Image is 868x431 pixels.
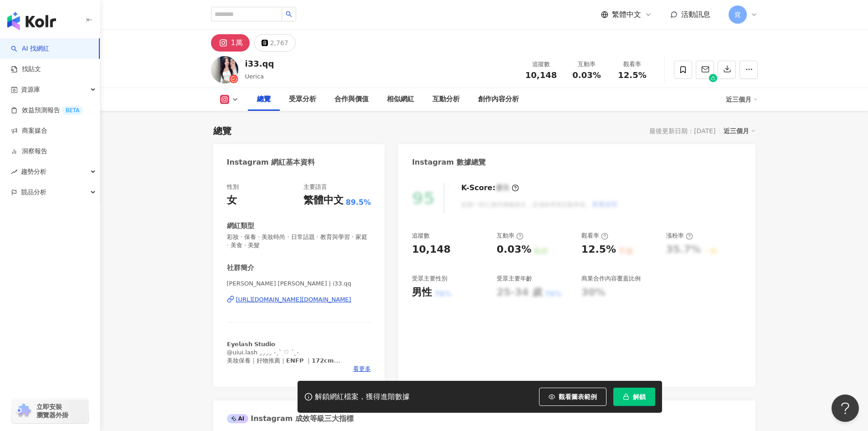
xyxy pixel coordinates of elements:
div: 性別 [227,183,239,191]
img: KOL Avatar [211,56,238,83]
div: 主要語言 [303,183,327,191]
div: 1萬 [231,36,243,49]
span: 0.03% [572,71,601,80]
div: 近三個月 [726,92,758,107]
img: chrome extension [15,404,32,418]
div: 總覽 [213,125,231,137]
div: 商業合作內容覆蓋比例 [581,275,641,283]
div: 0.03% [497,243,531,257]
div: 繁體中文 [303,193,344,208]
div: 互動率 [497,232,524,240]
div: 追蹤數 [524,60,559,69]
div: 互動率 [570,60,604,69]
span: rise [11,169,17,175]
a: [URL][DOMAIN_NAME][DOMAIN_NAME] [227,296,371,304]
button: 1萬 [211,34,250,52]
div: 10,148 [412,243,451,257]
div: 漲粉率 [666,232,693,240]
button: 觀看圖表範例 [539,388,606,406]
span: 解鎖 [633,393,646,400]
div: i33.qq [245,58,274,69]
span: 立即安裝 瀏覽器外掛 [36,403,68,419]
div: Instagram 數據總覽 [412,157,486,167]
a: chrome extension立即安裝 瀏覽器外掛 [12,399,88,423]
span: [PERSON_NAME] [PERSON_NAME] | i33.qq [227,280,371,288]
a: 效益預測報告BETA [11,106,83,115]
span: 彩妝 · 保養 · 美妝時尚 · 日常話題 · 教育與學習 · 家庭 · 美食 · 美髮 [227,233,371,249]
span: 看更多 [353,365,371,373]
img: logo [7,12,56,30]
span: 89.5% [346,197,371,208]
div: 受眾主要年齡 [497,275,532,283]
div: 解鎖網紅檔案，獲得進階數據 [315,392,410,402]
div: 受眾分析 [289,94,316,105]
div: 12.5% [581,243,616,257]
button: 解鎖 [613,388,655,406]
div: 2,767 [270,36,288,49]
a: searchAI 找網紅 [11,44,49,53]
div: Instagram 成效等級三大指標 [227,414,354,424]
a: 找貼文 [11,65,41,74]
div: 觀看率 [615,60,650,69]
div: 相似網紅 [387,94,414,105]
span: 競品分析 [21,182,46,203]
span: 觀看圖表範例 [559,393,597,400]
a: 洞察報告 [11,147,47,156]
span: Uerica [245,73,264,80]
div: 合作與價值 [334,94,369,105]
span: search [286,11,292,17]
span: 趨勢分析 [21,161,46,182]
span: 10,148 [525,70,557,80]
div: Instagram 網紅基本資料 [227,157,315,167]
div: 總覽 [257,94,271,105]
div: 近三個月 [724,125,755,137]
div: 女 [227,193,237,208]
span: 𝗘𝘆𝗲𝗹𝗮𝘀𝗵 𝗦𝘁𝘂𝗱𝗶𝗼 @uiui.lash ⸝⸝⸝⸝‎ ˗ˏˋ ♡ ´ˎ˗ 美妝保養｜好物推薦｜𝗘𝗡𝗙𝗣 ｜𝟭𝟳𝟮𝗰𝗺 💌[EMAIL_ADDRESS][DOMAIN_NAME] [227,341,340,373]
span: 資源庫 [21,79,40,100]
div: K-Score : [461,183,519,193]
div: AI [227,414,249,423]
div: 追蹤數 [412,232,430,240]
a: 商案媒合 [11,126,47,135]
span: 活動訊息 [681,10,710,19]
span: 窕 [734,10,741,20]
div: 受眾主要性別 [412,275,447,283]
button: 2,767 [254,34,296,52]
div: 最後更新日期：[DATE] [649,127,715,135]
span: 12.5% [618,71,646,80]
div: 創作內容分析 [478,94,519,105]
div: 網紅類型 [227,221,254,231]
div: 男性 [412,286,432,300]
span: 繁體中文 [612,10,641,20]
div: 觀看率 [581,232,608,240]
div: 互動分析 [432,94,460,105]
div: 社群簡介 [227,263,254,273]
div: [URL][DOMAIN_NAME][DOMAIN_NAME] [236,296,351,304]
